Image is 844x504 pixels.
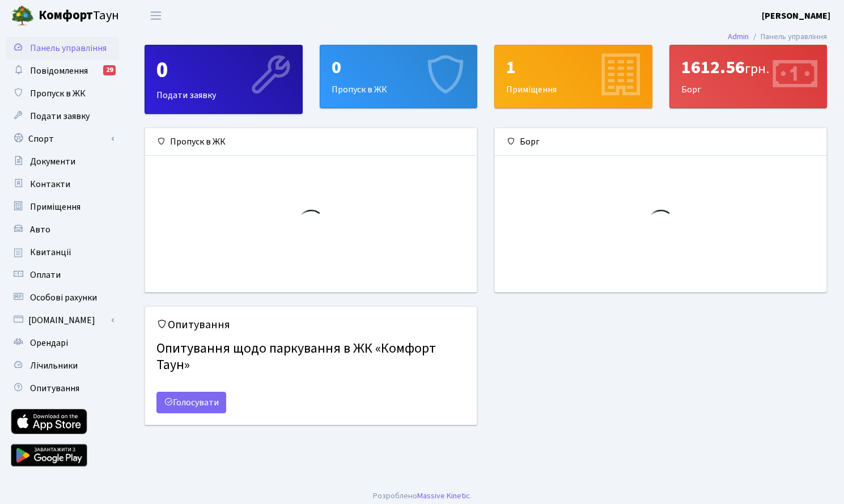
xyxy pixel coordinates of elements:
[30,201,80,213] span: Приміщення
[373,490,417,502] a: Розроблено
[745,59,769,79] span: грн.
[494,45,652,108] a: 1Приміщення
[6,218,119,241] a: Авто
[103,65,116,75] div: 29
[30,291,97,304] span: Особові рахунки
[417,490,470,502] a: Massive Kinetic
[728,31,749,43] a: Admin
[495,128,826,156] div: Борг
[681,57,816,78] div: 1612.56
[506,57,641,78] div: 1
[142,6,170,25] button: Переключити навігацію
[30,155,75,168] span: Документи
[320,45,477,108] div: Пропуск в ЖК
[6,105,119,128] a: Подати заявку
[30,223,50,236] span: Авто
[30,65,88,77] span: Повідомлення
[145,45,303,114] a: 0Подати заявку
[30,337,68,349] span: Орендарі
[145,45,302,113] div: Подати заявку
[6,241,119,264] a: Квитанції
[156,336,465,378] h4: Опитування щодо паркування в ЖК «Комфорт Таун»
[6,332,119,354] a: Орендарі
[495,45,652,108] div: Приміщення
[30,87,86,100] span: Пропуск в ЖК
[145,128,477,156] div: Пропуск в ЖК
[762,9,830,23] a: [PERSON_NAME]
[156,318,465,332] h5: Опитування
[30,359,78,372] span: Лічильники
[6,173,119,196] a: Контакти
[332,57,466,78] div: 0
[39,6,93,24] b: Комфорт
[6,60,119,82] a: Повідомлення29
[6,128,119,150] a: Спорт
[30,269,61,281] span: Оплати
[6,286,119,309] a: Особові рахунки
[30,110,90,122] span: Подати заявку
[30,42,107,54] span: Панель управління
[6,264,119,286] a: Оплати
[39,6,119,26] span: Таун
[6,150,119,173] a: Документи
[6,196,119,218] a: Приміщення
[373,490,472,502] div: .
[30,246,71,259] span: Квитанції
[711,25,844,49] nav: breadcrumb
[6,82,119,105] a: Пропуск в ЖК
[6,309,119,332] a: [DOMAIN_NAME]
[749,31,827,43] li: Панель управління
[156,57,291,84] div: 0
[6,377,119,400] a: Опитування
[6,37,119,60] a: Панель управління
[156,392,226,413] a: Голосувати
[30,382,79,395] span: Опитування
[30,178,70,190] span: Контакти
[320,45,478,108] a: 0Пропуск в ЖК
[670,45,827,108] div: Борг
[6,354,119,377] a: Лічильники
[11,5,34,27] img: logo.png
